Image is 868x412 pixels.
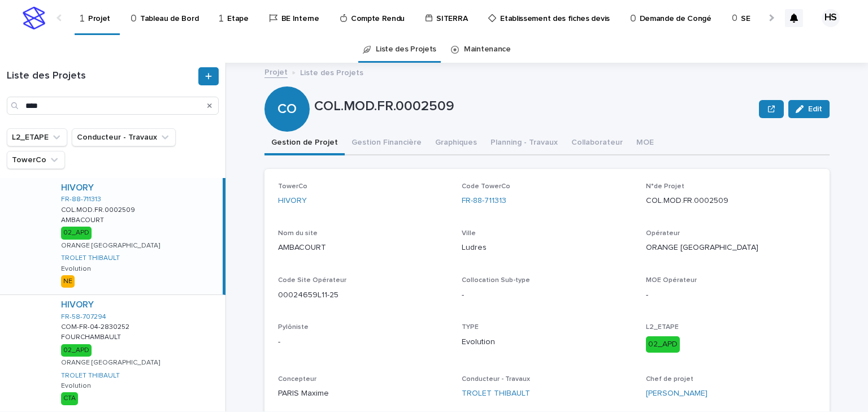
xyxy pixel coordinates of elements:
[314,98,754,115] p: COL.MOD.FR.0002509
[345,132,428,155] button: Gestion Financière
[61,265,91,273] p: Evolution
[7,151,65,169] button: TowerCo
[264,132,345,155] button: Gestion de Projet
[300,66,363,78] p: Liste des Projets
[278,289,448,301] p: 00024659L11-25
[61,183,94,193] a: HIVORY
[61,204,137,214] p: COL.MOD.FR.0002509
[264,55,310,117] div: CO
[61,275,75,288] div: NE
[278,183,307,190] span: TowerCo
[61,392,78,405] div: CTA
[61,300,94,310] a: HIVORY
[61,313,106,321] a: FR-58-707294
[61,331,123,341] p: FOURCHAMBAULT
[462,336,632,348] p: Evolution
[7,70,196,83] h1: Liste des Projets
[7,97,219,115] input: Search
[646,324,679,331] span: L2_ETAPE
[646,195,816,207] p: COL.MOD.FR.0002509
[646,388,708,400] a: [PERSON_NAME]
[808,105,822,113] span: Edit
[61,242,160,250] p: ORANGE [GEOGRAPHIC_DATA]
[278,230,318,237] span: Nom du site
[646,277,697,284] span: MOE Opérateur
[822,9,840,27] div: HS
[61,214,106,224] p: AMBACOURT
[61,359,160,367] p: ORANGE [GEOGRAPHIC_DATA]
[630,132,661,155] button: MOE
[264,65,288,78] a: Projet
[278,376,316,383] span: Concepteur
[61,254,120,262] a: TROLET THIBAULT
[464,36,511,63] a: Maintenance
[61,196,101,203] a: FR-88-711313
[646,376,693,383] span: Chef de projet
[462,195,506,207] a: FR-88-711313
[376,36,436,63] a: Liste des Projets
[61,344,92,357] div: 02_APD
[646,183,684,190] span: N°de Projet
[61,372,120,380] a: TROLET THIBAULT
[7,128,67,146] button: L2_ETAPE
[565,132,630,155] button: Collaborateur
[278,388,448,400] p: PARIS Maxime
[278,242,448,254] p: AMBACOURT
[646,242,816,254] p: ORANGE [GEOGRAPHIC_DATA]
[428,132,484,155] button: Graphiques
[646,336,680,353] div: 02_APD
[61,382,91,390] p: Evolution
[462,183,510,190] span: Code TowerCo
[278,195,307,207] a: HIVORY
[462,277,530,284] span: Collocation Sub-type
[462,230,476,237] span: Ville
[61,321,132,331] p: COM-FR-04-2830252
[462,324,479,331] span: TYPE
[462,289,632,301] p: -
[462,376,530,383] span: Conducteur - Travaux
[462,388,530,400] a: TROLET THIBAULT
[278,324,309,331] span: Pylôniste
[646,230,680,237] span: Opérateur
[646,289,816,301] p: -
[61,227,92,239] div: 02_APD
[72,128,176,146] button: Conducteur - Travaux
[788,100,830,118] button: Edit
[278,277,346,284] span: Code Site Opérateur
[23,7,45,29] img: stacker-logo-s-only.png
[462,242,632,254] p: Ludres
[278,336,448,348] p: -
[484,132,565,155] button: Planning - Travaux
